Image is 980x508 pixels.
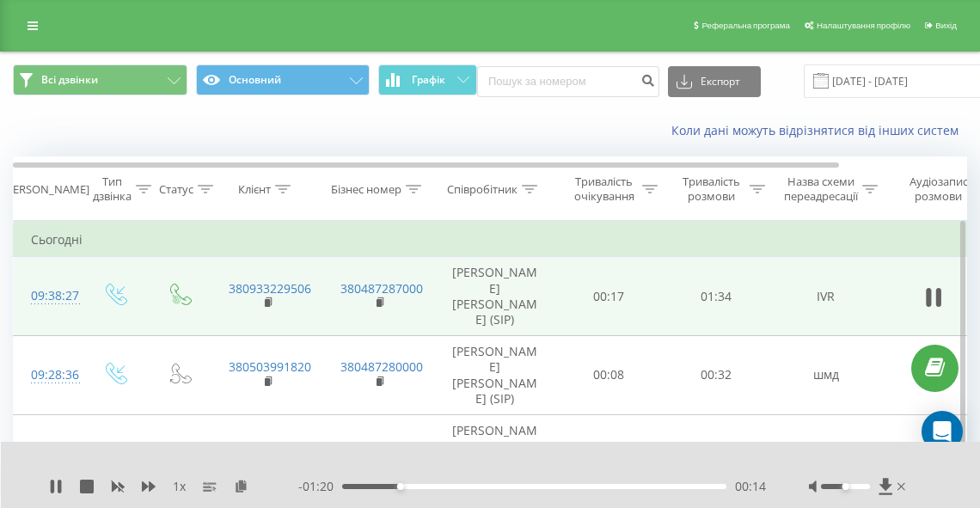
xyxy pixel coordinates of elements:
div: Open Intercom Messenger [922,411,963,452]
div: 09:38:27 [31,279,65,313]
div: Бізнес номер [331,182,401,197]
a: 380503991820 [229,358,311,375]
div: Тривалість розмови [677,174,745,204]
td: 00:08 [555,336,663,415]
span: Налаштування профілю [817,21,910,30]
span: 1 x [173,478,186,495]
input: Пошук за номером [477,66,659,97]
div: Клієнт [238,182,271,197]
span: Графік [412,74,445,86]
div: Accessibility label [397,483,404,490]
span: 00:14 [735,478,766,495]
span: Вихід [935,21,957,30]
div: 09:21:43 [31,438,65,471]
td: 00:17 [555,257,663,336]
div: Назва схеми переадресації [784,174,858,204]
td: 01:34 [663,257,770,336]
a: 380487280000 [340,358,423,375]
button: Експорт [668,66,761,97]
div: [PERSON_NAME] [3,182,89,197]
button: Основний [196,64,371,95]
a: 380503991820 [229,438,311,454]
button: Всі дзвінки [13,64,187,95]
td: 00:32 [663,336,770,415]
div: Тривалість очікування [570,174,638,204]
td: [PERSON_NAME] [PERSON_NAME] (SIP) [435,336,555,415]
span: Реферальна програма [701,21,790,30]
td: IVR [770,257,882,336]
button: Графік [378,64,477,95]
a: 380487280000 [340,438,423,454]
td: 00:06 [555,414,663,493]
span: - 01:20 [298,478,342,495]
td: шмд [770,336,882,415]
a: 380933229506 [229,280,311,297]
a: 380487287000 [340,280,423,297]
td: [PERSON_NAME] [PERSON_NAME] (SIP) [435,414,555,493]
span: Всі дзвінки [41,73,98,87]
div: Тип дзвінка [93,174,132,204]
div: Accessibility label [842,483,849,490]
td: 00:47 [663,414,770,493]
td: [PERSON_NAME] [PERSON_NAME] (SIP) [435,257,555,336]
div: Статус [159,182,193,197]
div: Співробітник [447,182,518,197]
a: Коли дані можуть відрізнятися вiд інших систем [671,122,967,138]
div: 09:28:36 [31,358,65,392]
div: Аудіозапис розмови [897,174,980,204]
td: шмд [770,414,882,493]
